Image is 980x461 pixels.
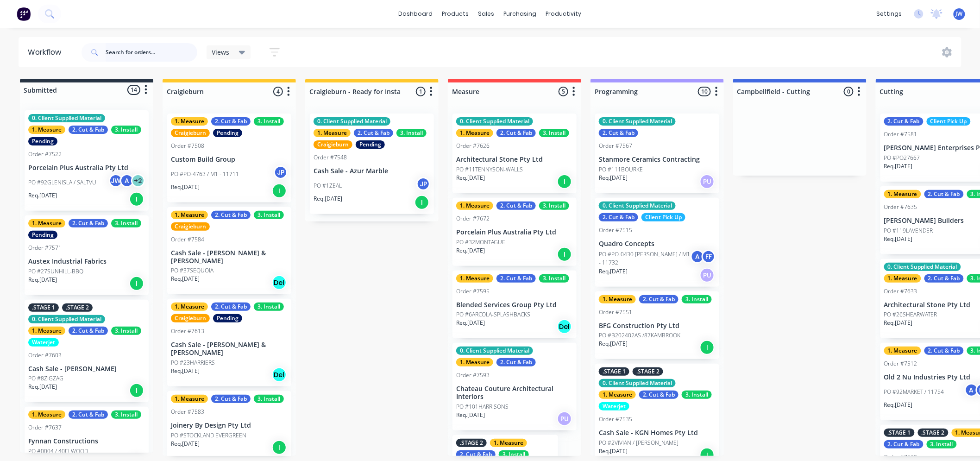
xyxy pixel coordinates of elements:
[924,274,964,283] div: 2. Cut & Fab
[639,391,678,399] div: 2. Cut & Fab
[599,156,716,164] p: Stanmore Ceramics Contracting
[254,117,284,126] div: 3. Install
[28,219,65,227] div: 1. Measure
[28,267,83,276] p: PO #27SUNHILL-BBQ
[167,207,291,295] div: 1. Measure2. Cut & Fab3. InstallCraigieburnOrder #7584Cash Sale - [PERSON_NAME] & [PERSON_NAME]PO...
[965,383,979,397] div: A
[691,250,704,264] div: A
[599,429,716,437] p: Cash Sale - KGN Homes Pty Ltd
[171,314,210,322] div: Craigieburn
[171,367,200,375] p: Req. [DATE]
[456,202,493,210] div: 1. Measure
[171,129,210,137] div: Craigieburn
[28,47,66,58] div: Workflow
[171,117,208,126] div: 1. Measure
[884,154,920,162] p: PO #PO27667
[28,150,62,158] div: Order #7522
[557,247,572,262] div: I
[884,310,937,319] p: PO #26SHEARWATER
[456,310,530,319] p: PO #6ARCOLA-SPLASHBACKS
[167,391,291,459] div: 1. Measure2. Cut & Fab3. InstallOrder #7583Joinery By Design Pty LtdPO #STOCKLAND EVERGREENReq.[D...
[496,129,536,137] div: 2. Cut & Fab
[539,202,569,210] div: 3. Install
[884,235,913,243] p: Req. [DATE]
[956,10,963,18] span: JW
[415,195,429,210] div: I
[682,391,712,399] div: 3. Install
[599,142,632,150] div: Order #7567
[28,338,59,347] div: Waterjet
[700,268,715,283] div: PU
[599,165,643,174] p: PO #111BOURKE
[28,374,63,383] p: PO #8ZIGZAG
[599,331,680,340] p: PO #B202402AS /87KAMBROOK
[171,408,204,416] div: Order #7583
[456,439,487,447] div: .STAGE 2
[274,165,288,179] div: JP
[499,7,541,21] div: purchasing
[595,114,719,193] div: 0. Client Supplied Material2. Cut & FabOrder #7567Stanmore Ceramics ContractingPO #111BOURKEReq.[...
[129,192,144,207] div: I
[171,156,288,164] p: Custom Build Group
[28,126,65,134] div: 1. Measure
[456,228,573,236] p: Porcelain Plus Australia Pty Ltd
[639,295,678,303] div: 2. Cut & Fab
[599,174,628,182] p: Req. [DATE]
[111,126,141,134] div: 3. Install
[452,343,577,430] div: 0. Client Supplied Material1. Measure2. Cut & FabOrder #7593Chateau Couture Architectural Interio...
[69,126,108,134] div: 2. Cut & Fab
[474,7,499,21] div: sales
[599,340,628,348] p: Req. [DATE]
[254,211,284,219] div: 3. Install
[28,244,62,252] div: Order #7571
[884,287,917,296] div: Order #7633
[496,358,536,366] div: 2. Cut & Fab
[25,300,149,403] div: .STAGE 1.STAGE 20. Client Supplied Material1. Measure2. Cut & Fab3. InstallWaterjetOrder #7603Cas...
[927,440,957,448] div: 3. Install
[924,190,964,198] div: 2. Cut & Fab
[702,250,716,264] div: FF
[599,308,632,316] div: Order #7551
[314,195,342,203] p: Req. [DATE]
[171,341,288,357] p: Cash Sale - [PERSON_NAME] & [PERSON_NAME]
[171,359,215,367] p: PO #23HARRIERS
[599,439,678,447] p: PO #2VIVIAN / [PERSON_NAME]
[106,43,197,62] input: Search for orders...
[272,440,287,455] div: I
[171,142,204,150] div: Order #7508
[599,250,691,267] p: PO #PO-0430 [PERSON_NAME] / M1 - 11732
[171,222,210,231] div: Craigieburn
[314,167,430,175] p: Cash Sale - Azur Marble
[28,178,96,187] p: PO #92GLENISLA / SALTVU
[599,367,629,376] div: .STAGE 1
[111,410,141,419] div: 3. Install
[167,114,291,202] div: 1. Measure2. Cut & Fab3. InstallCraigieburnPendingOrder #7508Custom Build GroupPO #PO-4763 / M1 -...
[28,365,145,373] p: Cash Sale - [PERSON_NAME]
[452,114,577,193] div: 0. Client Supplied Material1. Measure2. Cut & Fab3. InstallOrder #7626Architectural Stone Pty Ltd...
[595,198,719,287] div: 0. Client Supplied Material2. Cut & FabClient Pick UpOrder #7515Quadro ConceptsPO #PO-0430 [PERSO...
[396,129,427,137] div: 3. Install
[314,140,352,149] div: Craigieburn
[918,429,949,437] div: .STAGE 2
[456,358,493,366] div: 1. Measure
[557,319,572,334] div: Del
[456,287,490,296] div: Order #7595
[131,174,145,188] div: + 2
[456,450,496,459] div: 2. Cut & Fab
[456,174,485,182] p: Req. [DATE]
[416,177,430,191] div: JP
[28,164,145,172] p: Porcelain Plus Australia Pty Ltd
[212,47,230,57] span: Views
[171,440,200,448] p: Req. [DATE]
[171,249,288,265] p: Cash Sale - [PERSON_NAME] & [PERSON_NAME]
[496,202,536,210] div: 2. Cut & Fab
[595,291,719,360] div: 1. Measure2. Cut & Fab3. InstallOrder #7551BFG Construction Pty LtdPO #B202402AS /87KAMBROOKReq.[...
[167,299,291,386] div: 1. Measure2. Cut & Fab3. InstallCraigieburnPendingOrder #7613Cash Sale - [PERSON_NAME] & [PERSON_...
[211,303,251,311] div: 2. Cut & Fab
[599,402,629,410] div: Waterjet
[490,439,527,447] div: 1. Measure
[633,367,663,376] div: .STAGE 2
[25,110,149,211] div: 0. Client Supplied Material1. Measure2. Cut & Fab3. InstallPendingOrder #7522Porcelain Plus Austr...
[28,410,65,419] div: 1. Measure
[872,7,907,21] div: settings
